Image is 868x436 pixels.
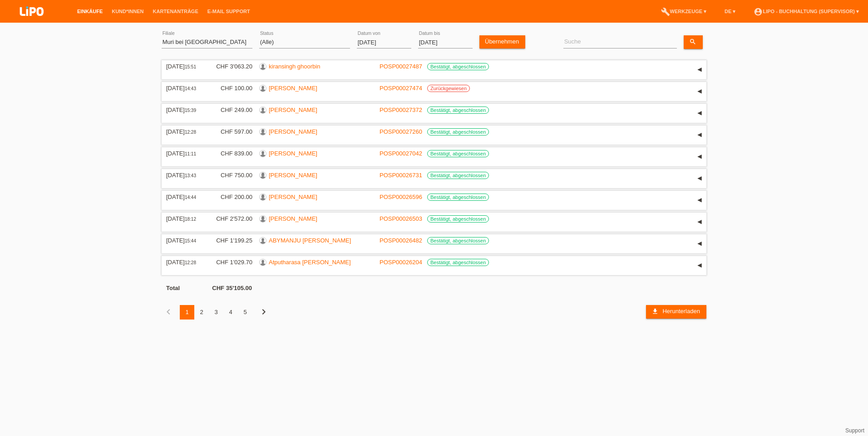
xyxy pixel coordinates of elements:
[684,35,703,49] a: search
[693,128,706,142] div: auf-/zuklappen
[209,107,252,113] div: CHF 249.00
[754,7,763,16] i: account_circle
[107,9,148,14] a: Kund*innen
[380,63,422,70] a: POSP00027487
[656,9,711,14] a: buildWerkzeuge ▾
[693,85,706,98] div: auf-/zuklappen
[212,285,252,291] b: CHF 35'105.00
[166,128,202,135] div: [DATE]
[194,305,209,320] div: 2
[185,173,196,178] span: 13:43
[269,172,317,179] a: [PERSON_NAME]
[166,237,202,244] div: [DATE]
[166,107,202,113] div: [DATE]
[166,172,202,179] div: [DATE]
[185,238,196,243] span: 15:44
[380,107,422,113] a: POSP00027372
[427,63,489,70] label: Bestätigt, abgeschlossen
[651,308,659,315] i: download
[209,237,252,244] div: CHF 1'199.25
[269,150,317,157] a: [PERSON_NAME]
[209,259,252,266] div: CHF 1'029.70
[689,38,696,45] i: search
[209,128,252,135] div: CHF 597.00
[166,215,202,222] div: [DATE]
[148,9,203,14] a: Kartenanträge
[662,308,700,315] span: Herunterladen
[223,305,238,320] div: 4
[693,63,706,77] div: auf-/zuklappen
[269,194,317,200] a: [PERSON_NAME]
[269,215,317,222] a: [PERSON_NAME]
[693,150,706,164] div: auf-/zuklappen
[693,259,706,272] div: auf-/zuklappen
[269,259,351,266] a: Atputharasa [PERSON_NAME]
[427,172,489,179] label: Bestätigt, abgeschlossen
[209,150,252,157] div: CHF 839.00
[166,85,202,92] div: [DATE]
[380,128,422,135] a: POSP00027260
[693,215,706,229] div: auf-/zuklappen
[380,194,422,200] a: POSP00026596
[209,305,223,320] div: 3
[479,35,525,48] a: Übernehmen
[185,130,196,135] span: 12:28
[9,19,54,25] a: LIPO pay
[209,215,252,222] div: CHF 2'572.00
[185,260,196,265] span: 12:28
[166,259,202,266] div: [DATE]
[380,259,422,266] a: POSP00026204
[185,195,196,200] span: 14:44
[269,237,351,244] a: ABYMANJU [PERSON_NAME]
[693,237,706,251] div: auf-/zuklappen
[203,9,255,14] a: E-Mail Support
[185,64,196,69] span: 15:51
[209,194,252,200] div: CHF 200.00
[269,107,317,113] a: [PERSON_NAME]
[380,215,422,222] a: POSP00026503
[427,107,489,114] label: Bestätigt, abgeschlossen
[163,306,174,317] i: chevron_left
[749,9,863,14] a: account_circleLIPO - Buchhaltung (Supervisor) ▾
[166,194,202,200] div: [DATE]
[380,85,422,92] a: POSP00027474
[185,151,196,156] span: 11:11
[209,63,252,70] div: CHF 3'063.20
[269,128,317,135] a: [PERSON_NAME]
[185,86,196,91] span: 14:43
[166,150,202,157] div: [DATE]
[380,172,422,179] a: POSP00026731
[845,427,864,434] a: Support
[380,237,422,244] a: POSP00026482
[258,306,269,317] i: chevron_right
[427,85,470,92] label: Zurückgewiesen
[427,194,489,201] label: Bestätigt, abgeschlossen
[185,108,196,113] span: 15:39
[661,7,670,16] i: build
[180,305,194,320] div: 1
[427,259,489,266] label: Bestätigt, abgeschlossen
[238,305,252,320] div: 5
[185,217,196,222] span: 18:12
[73,9,107,14] a: Einkäufe
[427,150,489,157] label: Bestätigt, abgeschlossen
[209,172,252,179] div: CHF 750.00
[380,150,422,157] a: POSP00027042
[693,172,706,185] div: auf-/zuklappen
[209,85,252,92] div: CHF 100.00
[166,285,180,291] b: Total
[269,63,320,70] a: kiransingh ghoorbin
[427,128,489,136] label: Bestätigt, abgeschlossen
[693,107,706,120] div: auf-/zuklappen
[166,63,202,70] div: [DATE]
[646,305,706,319] a: download Herunterladen
[269,85,317,92] a: [PERSON_NAME]
[427,215,489,223] label: Bestätigt, abgeschlossen
[720,9,740,14] a: DE ▾
[693,194,706,207] div: auf-/zuklappen
[427,237,489,244] label: Bestätigt, abgeschlossen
